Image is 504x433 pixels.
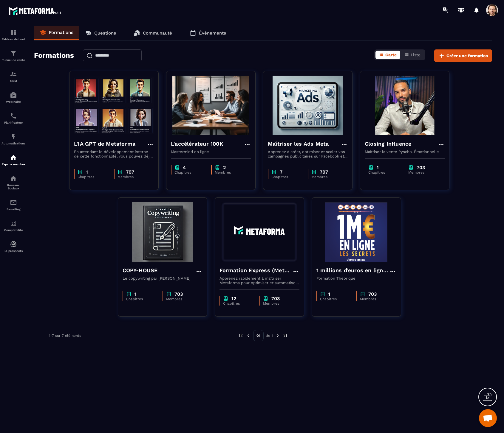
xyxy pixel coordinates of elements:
[128,26,178,40] a: Communauté
[365,140,411,148] h4: Closing Influence
[94,30,116,36] p: Questions
[123,276,202,281] p: Le copywriting par [PERSON_NAME]
[118,197,215,324] a: formation-backgroundCOPY-HOUSELe copywriting par [PERSON_NAME]chapter1Chapitreschapter703Membres
[231,296,236,301] p: 12
[1,129,25,149] a: automationsautomationsAutomatisations
[86,169,88,175] p: 1
[215,170,245,175] p: Membres
[365,149,445,154] p: Maîtriser la vente Pyscho-Émotionnelle
[10,29,17,36] img: formation
[1,194,25,215] a: emailemailE-mailing
[1,170,25,194] a: social-networksocial-networkRéseaux Sociaux
[311,169,317,175] img: chapter
[166,71,263,197] a: formation-backgroundL'accélérateur 100KMastermind en lignechapter4Chapitreschapter2Membres
[215,165,220,170] img: chapter
[123,266,158,275] h4: COPY-HOUSE
[479,409,497,427] a: Open chat
[316,202,396,262] img: formation-background
[10,133,17,140] img: automations
[320,169,328,175] p: 707
[143,30,172,36] p: Communauté
[271,175,302,179] p: Chapitres
[1,228,25,232] p: Comptabilité
[1,215,25,236] a: accountantaccountantComptabilité
[126,291,132,297] img: chapter
[34,26,79,40] a: Formations
[1,58,25,62] p: Tunnel de vente
[263,71,360,197] a: formation-backgroundMaîtriser les Ads MetaApprenez à créer, optimiser et scaler vos campagnes pub...
[174,170,205,175] p: Chapitres
[320,297,350,301] p: Chapitres
[246,333,251,338] img: prev
[268,149,348,158] p: Apprenez à créer, optimiser et scaler vos campagnes publicitaires sur Facebook et Instagram.
[166,291,171,297] img: chapter
[312,197,409,324] a: formation-background1 millions d'euros en ligne les secretsFormation Théoriquechapter1Chapitresch...
[360,297,390,301] p: Membres
[368,165,374,170] img: chapter
[223,301,253,306] p: Chapitres
[446,53,488,59] span: Créer une formation
[1,100,25,103] p: Webinaire
[282,333,288,338] img: next
[34,49,74,62] h2: Formations
[280,169,282,175] p: 7
[1,66,25,87] a: formationformationCRM
[434,49,492,62] button: Créer une formation
[360,291,365,297] img: chapter
[10,154,17,161] img: automations
[10,220,17,227] img: accountant
[174,165,180,170] img: chapter
[1,108,25,129] a: schedulerschedulerPlanificateur
[10,241,17,248] img: automations
[311,175,342,179] p: Membres
[74,149,154,158] p: En attendant le développement interne de cette fonctionnalité, vous pouvez déjà l’utiliser avec C...
[74,140,135,148] h4: L'IA GPT de Metaforma
[219,266,292,275] h4: Formation Express (Metaforma)
[275,333,280,338] img: next
[78,175,108,179] p: Chapitres
[174,291,183,297] p: 703
[10,71,17,78] img: formation
[408,170,439,175] p: Membres
[1,249,25,253] p: IA prospects
[328,291,330,297] p: 1
[78,169,83,175] img: chapter
[49,334,81,338] p: 1-7 sur 7 éléments
[360,71,457,197] a: formation-backgroundClosing InfluenceMaîtriser la vente Pyscho-Émotionnellechapter1Chapitreschapt...
[69,71,166,197] a: formation-backgroundL'IA GPT de MetaformaEn attendant le développement interne de cette fonctionn...
[1,149,25,170] a: automationsautomationsEspace membre
[171,76,251,135] img: formation-background
[126,169,134,175] p: 707
[1,38,25,41] p: Tableau de bord
[1,79,25,82] p: CRM
[316,266,389,275] h4: 1 millions d'euros en ligne les secrets
[118,175,148,179] p: Membres
[320,291,325,297] img: chapter
[401,51,424,59] button: Liste
[171,149,251,154] p: Mastermind en ligne
[10,91,17,99] img: automations
[184,26,232,40] a: Événements
[268,140,329,148] h4: Maîtriser les Ads Meta
[1,208,25,211] p: E-mailing
[253,330,264,341] p: 01
[266,333,273,338] p: de 1
[385,52,397,57] span: Carte
[10,175,17,182] img: social-network
[271,169,277,175] img: chapter
[79,26,122,40] a: Questions
[1,163,25,166] p: Espace membre
[263,301,293,306] p: Membres
[199,30,226,36] p: Événements
[166,297,197,301] p: Membres
[417,165,425,170] p: 703
[1,183,25,190] p: Réseaux Sociaux
[10,112,17,119] img: scheduler
[263,296,268,301] img: chapter
[171,140,223,148] h4: L'accélérateur 100K
[1,142,25,145] p: Automatisations
[368,170,399,175] p: Chapitres
[316,276,396,281] p: Formation Théorique
[368,291,377,297] p: 703
[365,76,445,135] img: formation-background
